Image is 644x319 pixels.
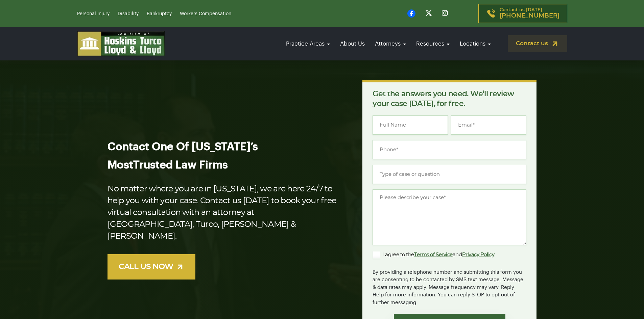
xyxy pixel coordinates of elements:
[456,34,494,53] a: Locations
[373,264,526,307] div: By providing a telephone number and submitting this form you are consenting to be contacted by SM...
[373,165,526,184] input: Type of case or question
[283,34,333,53] a: Practice Areas
[108,160,133,170] span: Most
[108,141,258,152] span: Contact One Of [US_STATE]’s
[372,34,409,53] a: Attorneys
[500,8,559,19] p: Contact us [DATE]
[413,34,453,53] a: Resources
[176,263,184,271] img: arrow-up-right-light.svg
[108,183,341,242] p: No matter where you are in [US_STATE], we are here 24/7 to help you with your case. Contact us [D...
[373,89,526,109] p: Get the answers you need. We’ll review your case [DATE], for free.
[478,4,567,23] a: Contact us [DATE][PHONE_NUMBER]
[373,115,448,135] input: Full Name
[108,254,195,280] a: CALL US NOW
[500,12,559,19] span: [PHONE_NUMBER]
[451,115,526,135] input: Email*
[180,11,231,16] a: Workers Compensation
[147,11,172,16] a: Bankruptcy
[133,160,228,170] span: Trusted Law Firms
[462,252,495,257] a: Privacy Policy
[414,252,453,257] a: Terms of Service
[77,31,165,56] img: logo
[77,11,110,16] a: Personal Injury
[508,35,567,52] a: Contact us
[373,140,526,159] input: Phone*
[337,34,368,53] a: About Us
[118,11,139,16] a: Disability
[373,251,494,259] label: I agree to the and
